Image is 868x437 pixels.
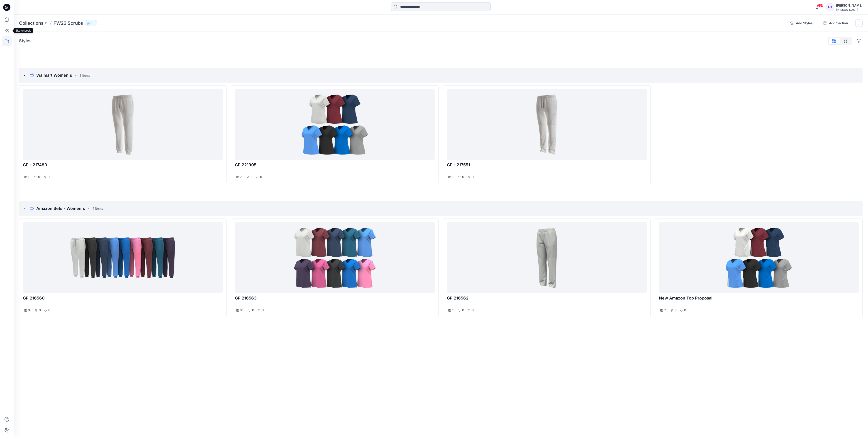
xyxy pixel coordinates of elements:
[462,174,464,180] p: 0
[19,218,227,317] div: GP 216560900
[684,307,686,313] p: 0
[250,174,253,180] p: 0
[36,72,72,79] p: Walmart Women's
[447,162,647,168] p: GP - 217551
[836,8,862,12] div: [PERSON_NAME]
[38,174,40,180] p: 0
[855,37,863,44] button: Options
[471,307,474,313] p: 0
[655,218,863,317] div: new amazon top proposal700
[92,206,103,211] p: 4 items
[787,20,816,27] button: Add Styles
[240,307,243,313] p: 10
[36,205,85,212] p: Amazon Sets - Women's
[90,21,92,26] p: 1
[38,307,41,313] p: 0
[48,307,51,313] p: 0
[826,3,834,11] div: HT
[471,174,474,180] p: 0
[54,20,83,26] p: FW26 Scrubs
[19,85,227,184] div: GP - 217480100
[23,295,223,301] p: GP 216560
[820,20,852,27] button: Add Section
[85,20,97,26] button: 1
[231,85,439,184] div: GP 221905700
[235,295,435,301] p: GP 216563
[240,174,242,180] p: 7
[462,307,464,313] p: 0
[19,20,44,26] a: Collections
[28,307,30,313] p: 9
[19,38,32,44] p: Styles
[817,4,824,7] span: 99+
[674,307,677,313] p: 0
[452,174,453,180] p: 1
[443,85,651,184] div: GP - 217551100
[47,174,50,180] p: 0
[28,174,29,180] p: 1
[260,174,262,180] p: 0
[664,307,666,313] p: 7
[447,295,647,301] p: GP 216562
[261,307,264,313] p: 0
[836,3,862,8] div: [PERSON_NAME]
[252,307,254,313] p: 0
[79,73,90,78] p: 3 items
[23,162,223,168] p: GP - 217480
[443,218,651,317] div: GP 216562100
[452,307,453,313] p: 1
[231,218,439,317] div: GP 2165631000
[235,162,435,168] p: GP 221905
[659,295,859,301] p: new amazon top proposal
